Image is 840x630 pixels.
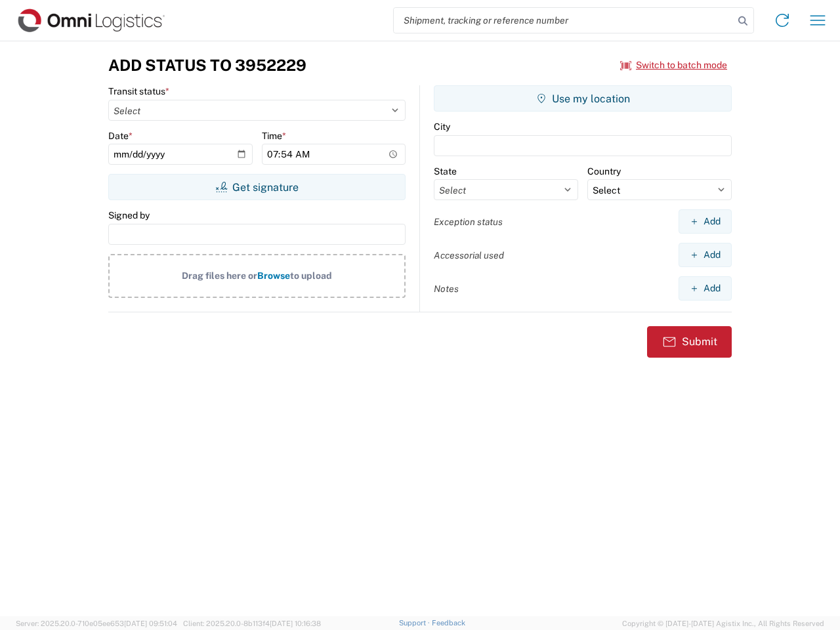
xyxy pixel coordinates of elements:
[622,618,824,629] span: Copyright © [DATE]-[DATE] Agistix Inc., All Rights Reserved
[434,165,457,177] label: State
[587,165,621,177] label: Country
[679,276,732,301] button: Add
[399,619,432,627] a: Support
[108,130,133,142] label: Date
[434,85,732,112] button: Use my location
[108,85,169,97] label: Transit status
[394,8,734,33] input: Shipment, tracking or reference number
[434,121,450,133] label: City
[257,270,290,281] span: Browse
[182,270,257,281] span: Drag files here or
[108,209,150,221] label: Signed by
[108,56,306,75] h3: Add Status to 3952229
[262,130,286,142] label: Time
[679,243,732,267] button: Add
[270,619,321,627] span: [DATE] 10:16:38
[434,216,503,228] label: Exception status
[434,283,459,295] label: Notes
[620,54,727,76] button: Switch to batch mode
[124,619,177,627] span: [DATE] 09:51:04
[679,209,732,234] button: Add
[647,326,732,358] button: Submit
[108,174,406,200] button: Get signature
[183,619,321,627] span: Client: 2025.20.0-8b113f4
[432,619,465,627] a: Feedback
[290,270,332,281] span: to upload
[434,249,504,261] label: Accessorial used
[16,619,177,627] span: Server: 2025.20.0-710e05ee653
